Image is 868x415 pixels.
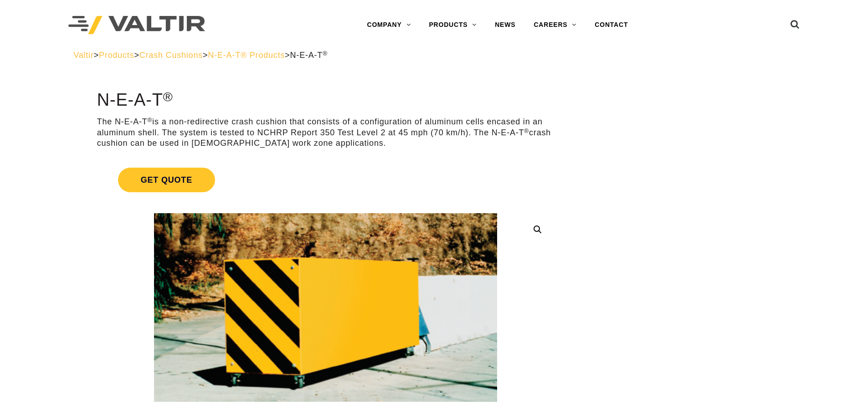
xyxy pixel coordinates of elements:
[208,51,285,60] a: N-E-A-T® Products
[73,51,93,60] a: Valtir
[323,50,328,57] sup: ®
[99,51,134,60] a: Products
[163,89,173,104] sup: ®
[420,16,486,34] a: PRODUCTS
[358,16,420,34] a: COMPANY
[68,16,205,35] img: Valtir
[148,117,153,123] sup: ®
[586,16,637,34] a: CONTACT
[118,168,215,192] span: Get Quote
[524,16,586,34] a: CAREERS
[290,51,328,60] span: N-E-A-T
[97,91,554,110] h1: N-E-A-T
[486,16,524,34] a: NEWS
[97,117,554,149] p: The N-E-A-T is a non-redirective crash cushion that consists of a configuration of aluminum cells...
[73,50,795,61] div: > > > >
[97,157,554,203] a: Get Quote
[524,128,529,134] sup: ®
[139,51,203,60] a: Crash Cushions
